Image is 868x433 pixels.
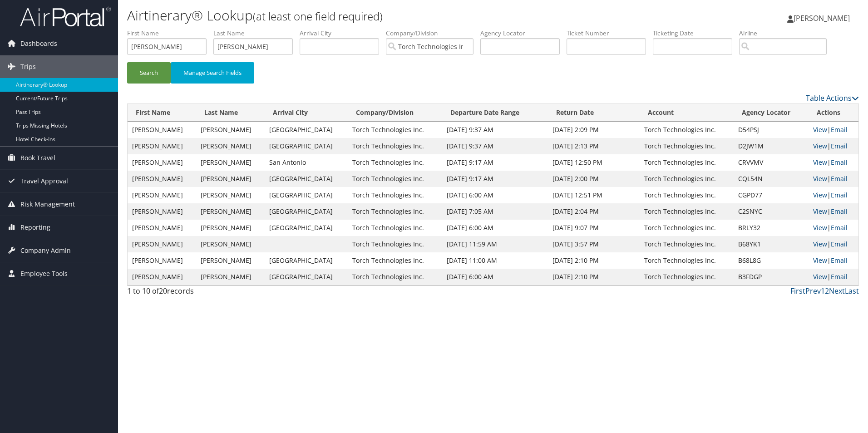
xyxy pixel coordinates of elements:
[128,269,196,285] td: [PERSON_NAME]
[171,62,254,84] button: Manage Search Fields
[548,171,640,187] td: [DATE] 2:00 PM
[790,286,805,296] a: First
[442,122,548,138] td: [DATE] 9:37 AM
[20,6,111,27] img: airportal-logo.png
[831,272,848,281] a: Email
[809,171,858,187] td: |
[20,32,57,55] span: Dashboards
[442,154,548,171] td: [DATE] 9:17 AM
[640,122,734,138] td: Torch Technologies Inc.
[805,286,821,296] a: Prev
[20,170,68,192] span: Travel Approval
[300,29,386,38] label: Arrival City
[831,174,848,183] a: Email
[548,236,640,252] td: [DATE] 3:57 PM
[831,158,848,167] a: Email
[640,104,734,122] th: Account: activate to sort column ascending
[734,203,809,220] td: C2SNYC
[809,203,858,220] td: |
[20,216,50,239] span: Reporting
[831,256,848,265] a: Email
[196,122,265,138] td: [PERSON_NAME]
[809,104,858,122] th: Actions
[128,220,196,236] td: [PERSON_NAME]
[265,252,348,269] td: [GEOGRAPHIC_DATA]
[348,187,442,203] td: Torch Technologies Inc.
[20,239,71,262] span: Company Admin
[348,252,442,269] td: Torch Technologies Inc.
[20,147,55,169] span: Book Travel
[809,252,858,269] td: |
[640,171,734,187] td: Torch Technologies Inc.
[813,191,827,199] a: View
[127,29,213,38] label: First Name
[567,29,653,38] label: Ticket Number
[265,187,348,203] td: [GEOGRAPHIC_DATA]
[548,220,640,236] td: [DATE] 9:07 PM
[348,138,442,154] td: Torch Technologies Inc.
[640,236,734,252] td: Torch Technologies Inc.
[734,252,809,269] td: B68L8G
[265,104,348,122] th: Arrival City: activate to sort column ascending
[480,29,567,38] label: Agency Locator
[127,285,300,301] div: 1 to 10 of records
[831,125,848,134] a: Email
[734,269,809,285] td: B3FDGP
[442,187,548,203] td: [DATE] 6:00 AM
[20,262,68,285] span: Employee Tools
[794,13,850,23] span: [PERSON_NAME]
[813,142,827,150] a: View
[128,138,196,154] td: [PERSON_NAME]
[159,286,167,296] span: 20
[442,236,548,252] td: [DATE] 11:59 AM
[442,269,548,285] td: [DATE] 6:00 AM
[734,187,809,203] td: CGPD77
[548,104,640,122] th: Return Date: activate to sort column ascending
[348,122,442,138] td: Torch Technologies Inc.
[813,256,827,265] a: View
[739,29,833,38] label: Airline
[348,104,442,122] th: Company/Division
[734,236,809,252] td: B68YK1
[548,269,640,285] td: [DATE] 2:10 PM
[825,286,829,296] a: 2
[548,138,640,154] td: [DATE] 2:13 PM
[734,138,809,154] td: D2JW1M
[813,272,827,281] a: View
[348,269,442,285] td: Torch Technologies Inc.
[548,122,640,138] td: [DATE] 2:09 PM
[196,252,265,269] td: [PERSON_NAME]
[640,220,734,236] td: Torch Technologies Inc.
[128,122,196,138] td: [PERSON_NAME]
[845,286,859,296] a: Last
[813,174,827,183] a: View
[548,203,640,220] td: [DATE] 2:04 PM
[442,171,548,187] td: [DATE] 9:17 AM
[20,55,36,78] span: Trips
[831,207,848,216] a: Email
[386,29,480,38] label: Company/Division
[809,269,858,285] td: |
[265,138,348,154] td: [GEOGRAPHIC_DATA]
[640,269,734,285] td: Torch Technologies Inc.
[128,203,196,220] td: [PERSON_NAME]
[253,9,383,24] small: (at least one field required)
[196,138,265,154] td: [PERSON_NAME]
[813,125,827,134] a: View
[548,252,640,269] td: [DATE] 2:10 PM
[442,252,548,269] td: [DATE] 11:00 AM
[442,203,548,220] td: [DATE] 7:05 AM
[265,171,348,187] td: [GEOGRAPHIC_DATA]
[734,171,809,187] td: CQL54N
[196,187,265,203] td: [PERSON_NAME]
[831,240,848,248] a: Email
[128,252,196,269] td: [PERSON_NAME]
[548,154,640,171] td: [DATE] 12:50 PM
[265,154,348,171] td: San Antonio
[196,154,265,171] td: [PERSON_NAME]
[809,236,858,252] td: |
[734,154,809,171] td: CRVVMV
[128,236,196,252] td: [PERSON_NAME]
[806,93,859,103] a: Table Actions
[548,187,640,203] td: [DATE] 12:51 PM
